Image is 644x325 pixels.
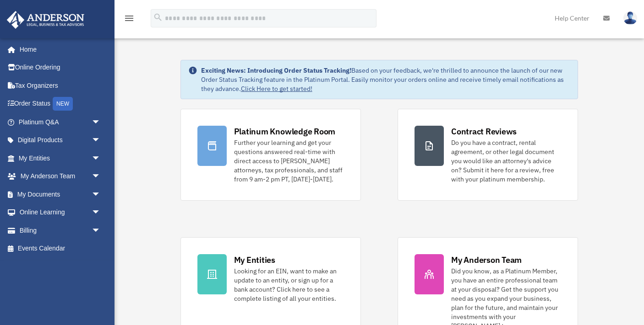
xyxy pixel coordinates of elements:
[92,167,110,186] span: arrow_drop_down
[6,40,110,59] a: Home
[6,221,115,240] a: Billingarrow_drop_down
[451,126,517,137] div: Contract Reviews
[234,126,336,137] div: Platinum Knowledge Room
[6,167,115,186] a: My Anderson Teamarrow_drop_down
[201,66,351,75] strong: Exciting News: Introducing Order Status Tracking!
[6,240,115,258] a: Events Calendar
[6,113,115,131] a: Platinum Q&Aarrow_drop_down
[6,203,115,222] a: Online Learningarrow_drop_down
[92,131,110,150] span: arrow_drop_down
[92,113,110,132] span: arrow_drop_down
[6,76,115,95] a: Tax Organizers
[234,266,344,303] div: Looking for an EIN, want to make an update to an entity, or sign up for a bank account? Click her...
[241,85,312,93] a: Click Here to get started!
[234,254,275,266] div: My Entities
[201,66,571,93] div: Based on your feedback, we're thrilled to announce the launch of our new Order Status Tracking fe...
[53,97,73,111] div: NEW
[623,11,637,25] img: User Pic
[92,221,110,240] span: arrow_drop_down
[153,12,163,22] i: search
[6,131,115,149] a: Digital Productsarrow_drop_down
[6,95,115,113] a: Order StatusNEW
[124,13,135,24] i: menu
[124,16,135,24] a: menu
[398,109,578,201] a: Contract Reviews Do you have a contract, rental agreement, or other legal document you would like...
[6,185,115,203] a: My Documentsarrow_drop_down
[4,11,87,29] img: Anderson Advisors Platinum Portal
[451,254,522,266] div: My Anderson Team
[234,138,344,184] div: Further your learning and get your questions answered real-time with direct access to [PERSON_NAM...
[180,109,361,201] a: Platinum Knowledge Room Further your learning and get your questions answered real-time with dire...
[6,149,115,167] a: My Entitiesarrow_drop_down
[451,138,561,184] div: Do you have a contract, rental agreement, or other legal document you would like an attorney's ad...
[6,59,115,77] a: Online Ordering
[92,203,110,222] span: arrow_drop_down
[92,149,110,168] span: arrow_drop_down
[92,185,110,204] span: arrow_drop_down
